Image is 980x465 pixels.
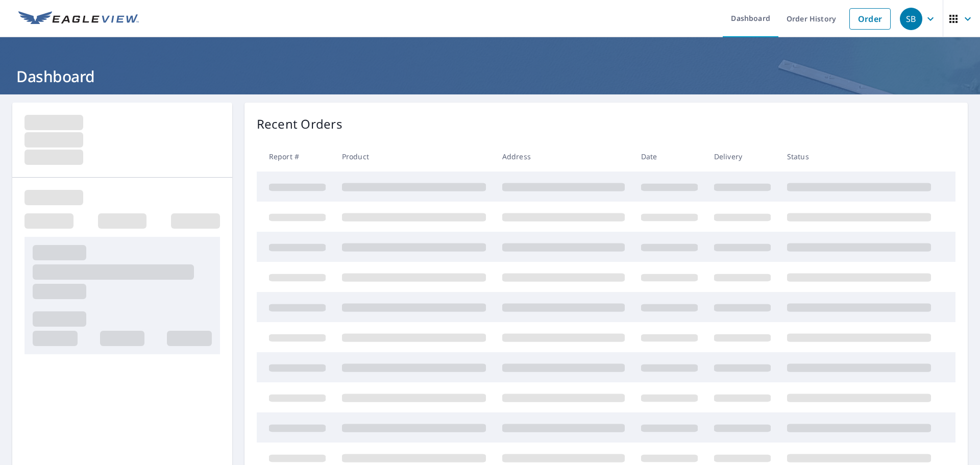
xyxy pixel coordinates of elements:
[18,11,139,27] img: EV Logo
[706,141,779,172] th: Delivery
[12,66,968,87] h1: Dashboard
[900,8,922,30] div: SB
[849,8,891,30] a: Order
[257,141,334,172] th: Report #
[633,141,706,172] th: Date
[334,141,494,172] th: Product
[494,141,633,172] th: Address
[257,115,342,133] p: Recent Orders
[779,141,939,172] th: Status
